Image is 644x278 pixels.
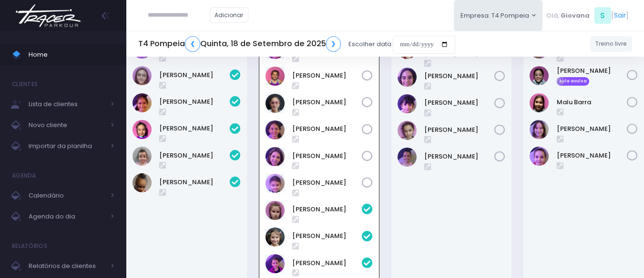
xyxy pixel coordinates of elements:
img: Malu Barra Guirro [530,93,549,112]
h4: Relatórios [12,237,47,256]
a: Malu Barra [557,98,627,107]
img: Diana Rosa Oliveira [266,254,285,273]
a: ❮ [185,36,200,52]
a: [PERSON_NAME] [292,231,362,241]
a: [PERSON_NAME] [424,98,495,108]
img: Antonella Rossi Paes Previtalli [398,68,417,87]
div: Escolher data: [138,33,455,55]
a: Sair [614,10,626,20]
a: ❯ [326,36,341,52]
span: Lista de clientes [29,98,105,110]
span: S [594,7,611,24]
img: Lara Souza [266,120,285,139]
h5: T4 Pompeia Quinta, 18 de Setembro de 2025 [138,36,341,52]
a: [PERSON_NAME] [557,124,627,134]
span: Giovana [561,11,590,20]
h4: Agenda [12,166,36,185]
a: Treino livre [590,36,633,52]
img: Helena Ongarato Amorim Silva [133,93,152,112]
img: Mirella Figueiredo Rojas [133,147,152,166]
img: Liz Helvadjian [266,174,285,193]
a: [PERSON_NAME] [424,71,495,81]
a: [PERSON_NAME] [159,151,230,160]
span: Novo cliente [29,119,105,131]
span: Calendário [29,189,105,202]
img: Isabela Inocentini Pivovar [266,67,285,86]
span: Home [29,49,114,61]
a: [PERSON_NAME] [292,178,362,188]
img: Laura Novaes Abud [266,147,285,166]
a: [PERSON_NAME] [292,124,362,134]
span: Relatórios de clientes [29,260,105,272]
img: Melissa Gouveia [530,120,549,139]
span: Olá, [546,11,559,20]
a: [PERSON_NAME] [292,205,362,214]
span: Aula avulsa [557,77,590,86]
a: [PERSON_NAME] [557,151,627,160]
span: Importar da planilha [29,140,105,152]
a: [PERSON_NAME] [159,70,230,80]
h4: Clientes [12,75,38,94]
img: Beatriz Abrell Ribeiro [266,228,285,247]
img: Julia Abrell Ribeiro [266,94,285,113]
img: LIZ WHITAKER DE ALMEIDA BORGES [398,148,417,167]
img: Júlia Meneguim Merlo [133,120,152,139]
a: [PERSON_NAME] [292,71,362,80]
a: [PERSON_NAME] [159,178,230,187]
img: Lorena Henrique [530,66,549,85]
a: [PERSON_NAME] [557,66,627,76]
img: Eloah Meneguim Tenorio [133,66,152,85]
a: Adicionar [210,7,249,23]
img: Rafaella Westphalen Porto Ravasi [530,147,549,166]
img: Ivy Miki Miessa Guadanuci [398,121,417,140]
img: Isabela dela plata souza [398,94,417,113]
img: Sophia Crispi Marques dos Santos [133,173,152,192]
a: [PERSON_NAME] [159,97,230,107]
span: Agenda do dia [29,210,105,223]
div: [ ] [542,5,632,26]
a: [PERSON_NAME] [292,258,362,268]
a: [PERSON_NAME] [292,151,362,161]
a: [PERSON_NAME] [292,98,362,107]
a: [PERSON_NAME] [424,125,495,135]
a: [PERSON_NAME] [159,124,230,133]
a: [PERSON_NAME] [424,152,495,161]
img: Antonia Landmann [266,201,285,220]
